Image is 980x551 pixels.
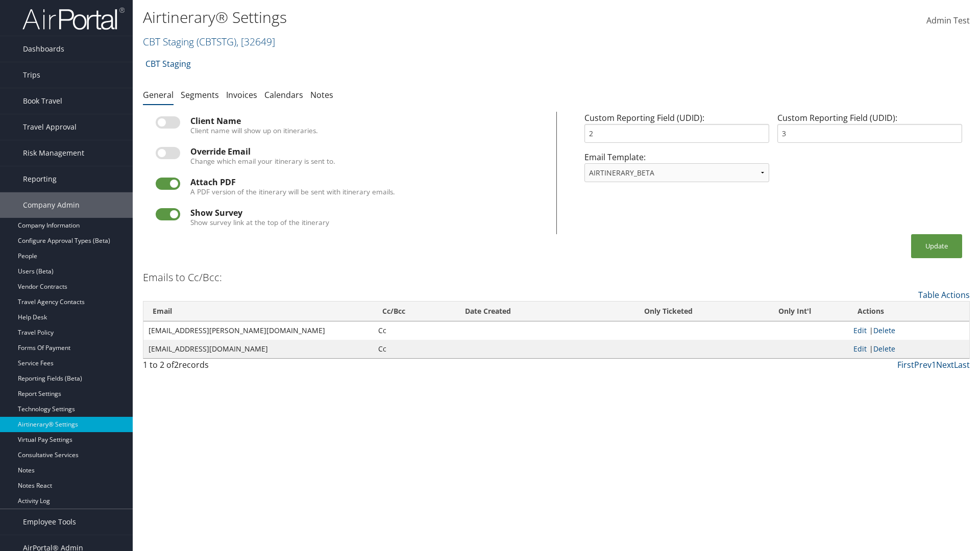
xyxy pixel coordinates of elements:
[23,140,84,166] span: Risk Management
[23,88,62,114] span: Book Travel
[190,116,544,126] div: Client Name
[373,321,456,340] td: Cc
[181,89,219,101] a: Segments
[580,112,773,151] div: Custom Reporting Field (UDID):
[190,178,544,187] div: Attach PDF
[897,359,914,370] a: First
[143,7,694,28] h1: Airtinerary® Settings
[853,325,867,335] a: Edit
[926,15,970,26] span: Admin Test
[848,302,969,321] th: Actions
[226,89,257,101] a: Invoices
[143,321,373,340] td: [EMAIL_ADDRESS][PERSON_NAME][DOMAIN_NAME]
[190,126,318,136] label: Client name will show up on itineraries.
[197,35,236,48] span: ( CBTSTG )
[373,302,456,321] th: Cc/Bcc: activate to sort column ascending
[190,156,335,166] label: Change which email your itinerary is sent to.
[264,89,303,101] a: Calendars
[143,89,174,101] a: General
[742,302,848,321] th: Only Int'l: activate to sort column ascending
[932,359,936,370] a: 1
[174,359,179,370] span: 2
[373,340,456,358] td: Cc
[23,62,40,88] span: Trips
[143,270,222,285] h3: Emails to Cc/Bcc:
[143,35,275,48] a: CBT Staging
[873,344,895,354] a: Delete
[236,35,275,48] span: , [ 32649 ]
[926,5,970,37] a: Admin Test
[145,54,191,74] a: CBT Staging
[580,151,773,190] div: Email Template:
[23,509,76,535] span: Employee Tools
[848,321,969,340] td: |
[23,114,77,140] span: Travel Approval
[773,112,966,151] div: Custom Reporting Field (UDID):
[190,147,544,156] div: Override Email
[190,208,544,217] div: Show Survey
[911,234,962,258] button: Update
[190,217,329,228] label: Show survey link at the top of the itinerary
[22,7,125,31] img: airportal-logo.png
[143,302,373,321] th: Email: activate to sort column ascending
[190,187,395,197] label: A PDF version of the itinerary will be sent with itinerary emails.
[936,359,954,370] a: Next
[853,344,867,354] a: Edit
[595,302,741,321] th: Only Ticketed: activate to sort column ascending
[23,36,64,62] span: Dashboards
[914,359,932,370] a: Prev
[23,192,80,218] span: Company Admin
[143,340,373,358] td: [EMAIL_ADDRESS][DOMAIN_NAME]
[954,359,970,370] a: Last
[23,166,57,192] span: Reporting
[456,302,596,321] th: Date Created: activate to sort column ascending
[310,89,333,101] a: Notes
[143,359,344,376] div: 1 to 2 of records
[918,289,970,300] a: Table Actions
[848,340,969,358] td: |
[873,325,895,335] a: Delete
